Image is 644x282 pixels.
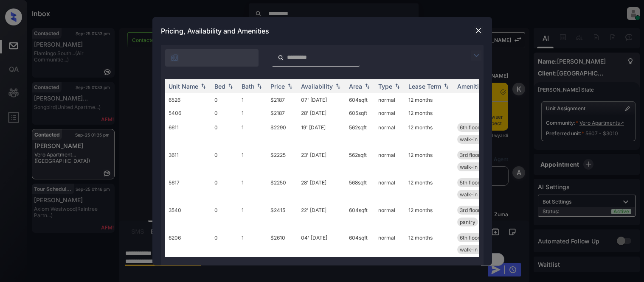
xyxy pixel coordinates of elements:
[375,230,405,257] td: normal
[211,175,238,202] td: 0
[460,235,480,241] span: 6th floor
[211,120,238,147] td: 0
[270,83,285,90] div: Price
[474,26,483,35] img: close
[286,83,294,89] img: sorting
[378,83,392,90] div: Type
[211,202,238,230] td: 0
[298,230,346,257] td: 04' [DATE]
[278,54,284,61] img: icon-zuma
[267,120,298,147] td: $2290
[301,83,333,90] div: Availability
[298,175,346,202] td: 28' [DATE]
[346,93,375,106] td: 604 sqft
[238,106,267,120] td: 1
[165,230,211,257] td: 6206
[460,207,480,213] span: 3rd floor
[199,83,208,89] img: sorting
[267,106,298,120] td: $2187
[405,202,454,230] td: 12 months
[375,175,405,202] td: normal
[255,83,264,89] img: sorting
[375,147,405,175] td: normal
[408,83,441,90] div: Lease Term
[346,106,375,120] td: 605 sqft
[298,202,346,230] td: 22' [DATE]
[460,136,493,142] span: walk-in closet
[165,120,211,147] td: 6611
[242,83,254,90] div: Bath
[165,175,211,202] td: 5617
[346,175,375,202] td: 568 sqft
[211,230,238,257] td: 0
[471,50,481,61] img: icon-zuma
[267,175,298,202] td: $2250
[405,175,454,202] td: 12 months
[405,120,454,147] td: 12 months
[405,93,454,106] td: 12 months
[375,202,405,230] td: normal
[375,106,405,120] td: normal
[238,202,267,230] td: 1
[298,120,346,147] td: 19' [DATE]
[346,120,375,147] td: 562 sqft
[405,147,454,175] td: 12 months
[238,93,267,106] td: 1
[152,17,492,45] div: Pricing, Availability and Amenities
[165,147,211,175] td: 3611
[442,83,450,89] img: sorting
[393,83,402,89] img: sorting
[457,83,486,90] div: Amenities
[460,219,475,225] span: pantry
[267,202,298,230] td: $2415
[238,175,267,202] td: 1
[346,230,375,257] td: 604 sqft
[267,93,298,106] td: $2187
[165,93,211,106] td: 6526
[346,202,375,230] td: 604 sqft
[165,106,211,120] td: 5406
[211,147,238,175] td: 0
[298,93,346,106] td: 07' [DATE]
[211,93,238,106] td: 0
[460,164,493,170] span: walk-in closet
[267,230,298,257] td: $2610
[460,246,493,253] span: walk-in closet
[226,83,235,89] img: sorting
[211,106,238,120] td: 0
[238,147,267,175] td: 1
[169,83,198,90] div: Unit Name
[460,179,480,186] span: 5th floor
[334,83,342,89] img: sorting
[460,191,493,198] span: walk-in closet
[170,53,179,62] img: icon-zuma
[238,120,267,147] td: 1
[165,202,211,230] td: 3540
[298,147,346,175] td: 23' [DATE]
[267,147,298,175] td: $2225
[214,83,225,90] div: Bed
[375,120,405,147] td: normal
[405,230,454,257] td: 12 months
[405,106,454,120] td: 12 months
[363,83,371,89] img: sorting
[298,106,346,120] td: 28' [DATE]
[346,147,375,175] td: 562 sqft
[375,93,405,106] td: normal
[238,230,267,257] td: 1
[460,152,480,158] span: 3rd floor
[349,83,362,90] div: Area
[460,124,480,131] span: 6th floor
